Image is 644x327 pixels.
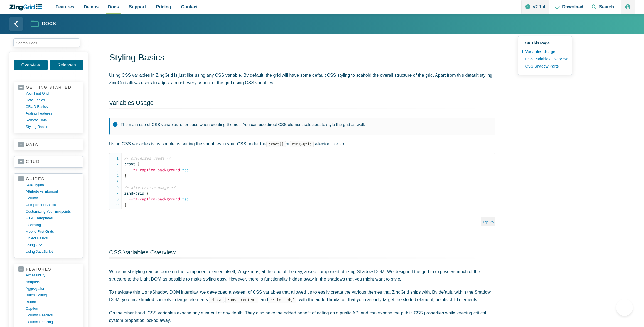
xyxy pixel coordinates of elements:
[189,168,191,172] span: ;
[26,110,79,117] a: adding features
[26,103,79,110] a: CRUD basics
[129,197,180,202] span: --zg-caption-background
[124,174,126,178] span: }
[26,188,79,195] a: Attribute vs Element
[209,297,224,303] code: :host
[26,248,79,255] a: using JavaScript
[31,19,56,29] a: Docs
[26,299,79,305] a: button
[121,121,490,128] p: The main use of CSS variables is for ease when creating themes. You can use direct CSS element se...
[180,168,182,172] span: :
[225,297,258,303] code: :host-context
[18,176,79,182] a: guides
[26,305,79,312] a: caption
[18,85,79,90] a: getting started
[26,208,79,215] a: customizing your endpoints
[124,185,175,190] span: /* alternative usage */
[26,235,79,242] a: object basics
[180,197,182,202] span: :
[522,48,567,55] a: Variables Usage
[26,222,79,228] a: licensing
[50,60,83,70] a: Releases
[26,242,79,248] a: using CSS
[26,272,79,279] a: accessibility
[616,299,633,316] iframe: Toggle Customer Support
[13,38,80,47] input: search input
[26,215,79,222] a: HTML templates
[137,162,140,167] span: {
[268,297,296,303] code: ::slotted()
[26,117,79,123] a: remote data
[109,140,495,148] p: Using CSS variables is as simple as setting the variables in your CSS under the or selector, like...
[129,168,180,172] span: --zg-caption-background
[26,195,79,202] a: column
[26,285,79,292] a: aggregation
[109,71,495,86] p: Using CSS variables in ZingGrid is just like using any CSS variable. By default, the grid will ha...
[109,52,495,64] h1: Styling Basics
[189,197,191,202] span: ;
[109,268,495,283] p: While most styling can be done on the component element itself, ZingGrid is, at the end of the da...
[124,203,126,207] span: }
[124,162,135,167] span: :root
[26,228,79,235] a: mobile first grids
[26,123,79,130] a: styling basics
[56,3,74,11] span: Features
[14,60,48,70] a: Overview
[26,182,79,188] a: data types
[522,55,567,63] a: CSS Variables Overview
[26,312,79,319] a: column headers
[26,292,79,299] a: batch editing
[109,309,495,324] p: On the other hand, CSS variables expose any element at any depth. They also have the added benefi...
[290,141,314,147] code: zing-grid
[109,249,176,256] a: CSS Variables Overview
[109,288,495,303] p: To navigate this Light/Shadow DOM interplay, we developed a system of CSS variables that allowed ...
[156,3,171,11] span: Pricing
[26,319,79,325] a: column resizing
[124,156,171,161] span: /* preferred usage */
[18,267,79,272] a: features
[26,97,79,103] a: data basics
[109,99,154,106] a: Variables Usage
[108,3,119,11] span: Docs
[124,155,495,208] code: red red
[26,202,79,208] a: component basics
[26,279,79,285] a: adapters
[18,142,79,147] a: data
[522,63,567,70] a: CSS Shadow Parts
[146,191,149,196] span: {
[18,159,79,165] a: crud
[181,3,198,11] span: Contact
[42,21,56,26] strong: Docs
[266,141,286,147] code: :root{}
[129,3,146,11] span: Support
[26,90,79,97] a: your first grid
[9,4,45,11] a: ZingChart Logo. Click to return to the homepage
[84,3,99,11] span: Demos
[124,191,144,196] span: zing-grid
